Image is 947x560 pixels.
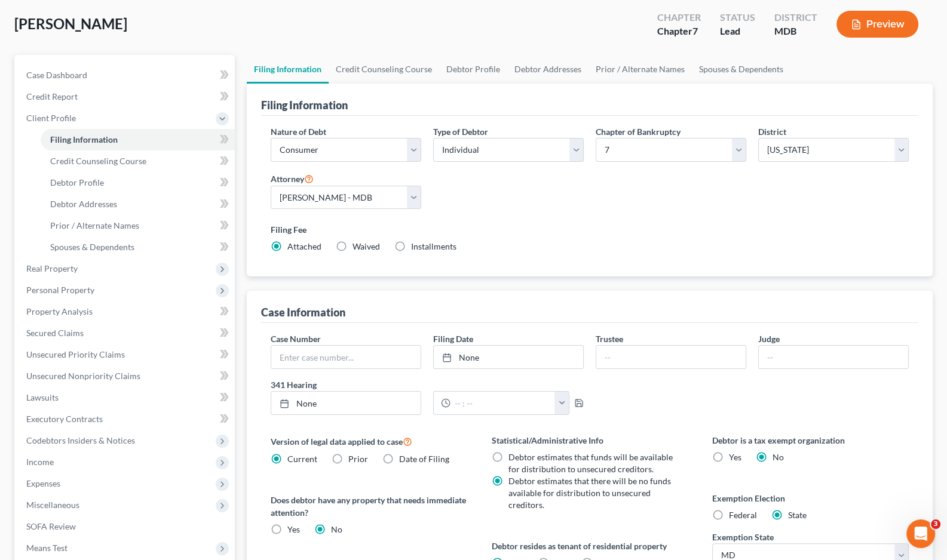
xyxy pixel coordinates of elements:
[26,113,76,123] span: Client Profile
[836,11,918,38] button: Preview
[26,521,76,531] span: SOFA Review
[26,371,140,381] span: Unsecured Nonpriority Claims
[26,285,94,295] span: Personal Property
[657,24,701,38] div: Chapter
[271,333,321,345] label: Case Number
[508,476,671,510] span: Debtor estimates that there will be no funds available for distribution to unsecured creditors.
[14,15,127,32] span: [PERSON_NAME]
[287,454,317,464] span: Current
[41,129,235,150] a: Filing Information
[331,524,342,534] span: No
[287,241,321,251] span: Attached
[247,55,329,84] a: Filing Information
[17,64,235,86] a: Case Dashboard
[26,500,79,510] span: Miscellaneous
[759,346,908,368] input: --
[265,379,590,391] label: 341 Hearing
[26,414,103,424] span: Executory Contracts
[271,223,909,236] label: Filing Fee
[271,346,421,368] input: Enter case number...
[729,452,741,462] span: Yes
[271,392,421,414] a: None
[596,125,681,138] label: Chapter of Bankruptcy
[17,365,235,387] a: Unsecured Nonpriority Claims
[287,524,300,534] span: Yes
[657,11,701,24] div: Chapter
[50,242,134,252] span: Spouses & Dependents
[712,531,774,543] label: Exemption State
[434,346,583,368] a: None
[261,98,348,112] div: Filing Information
[26,70,87,80] span: Case Dashboard
[50,220,139,230] span: Prior / Alternate Names
[758,125,786,138] label: District
[271,125,326,138] label: Nature of Debt
[411,241,456,251] span: Installments
[26,91,78,101] span: Credit Report
[433,125,488,138] label: Type of Debtor
[26,543,68,553] span: Means Test
[353,241,380,251] span: Waived
[17,322,235,344] a: Secured Claims
[271,171,314,186] label: Attorney
[931,519,940,529] span: 3
[26,263,78,273] span: Real Property
[507,55,589,84] a: Debtor Addresses
[399,454,449,464] span: Date of Filing
[773,452,784,462] span: No
[450,392,555,414] input: -- : --
[758,333,780,345] label: Judge
[596,333,623,345] label: Trustee
[788,510,807,520] span: State
[492,540,688,552] label: Debtor resides as tenant of residential property
[41,150,235,172] a: Credit Counseling Course
[50,199,117,209] span: Debtor Addresses
[26,392,59,402] span: Lawsuits
[774,24,817,38] div: MDB
[720,11,755,24] div: Status
[692,25,698,36] span: 7
[41,172,235,193] a: Debtor Profile
[589,55,692,84] a: Prior / Alternate Names
[271,494,467,519] label: Does debtor have any property that needs immediate attention?
[17,387,235,408] a: Lawsuits
[50,134,118,144] span: Filing Information
[50,177,104,187] span: Debtor Profile
[26,457,54,467] span: Income
[692,55,790,84] a: Spouses & Dependents
[26,349,125,359] span: Unsecured Priority Claims
[26,328,84,338] span: Secured Claims
[729,510,757,520] span: Federal
[26,306,93,316] span: Property Analysis
[271,434,467,448] label: Version of legal data applied to case
[596,346,746,368] input: --
[712,434,909,447] label: Debtor is a tax exempt organization
[348,454,368,464] span: Prior
[906,519,935,548] iframe: Intercom live chat
[329,55,439,84] a: Credit Counseling Course
[41,215,235,236] a: Prior / Alternate Names
[712,492,909,504] label: Exemption Election
[50,156,146,166] span: Credit Counseling Course
[26,435,135,445] span: Codebtors Insiders & Notices
[17,516,235,537] a: SOFA Review
[17,344,235,365] a: Unsecured Priority Claims
[41,236,235,258] a: Spouses & Dependents
[508,452,673,474] span: Debtor estimates that funds will be available for distribution to unsecured creditors.
[17,408,235,430] a: Executory Contracts
[41,193,235,215] a: Debtor Addresses
[26,478,60,488] span: Expenses
[17,86,235,107] a: Credit Report
[720,24,755,38] div: Lead
[261,305,345,319] div: Case Information
[17,301,235,322] a: Property Analysis
[774,11,817,24] div: District
[433,333,473,345] label: Filing Date
[439,55,507,84] a: Debtor Profile
[492,434,688,447] label: Statistical/Administrative Info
